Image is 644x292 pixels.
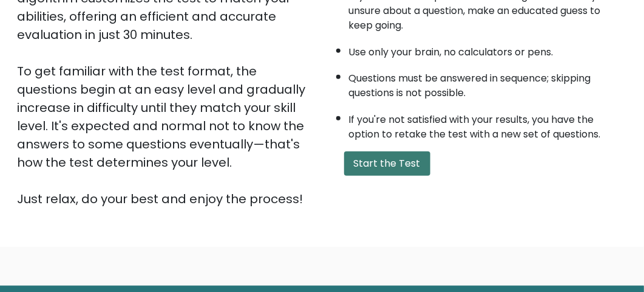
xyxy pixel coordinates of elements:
li: Questions must be answered in sequence; skipping questions is not possible. [349,65,628,100]
li: If you're not satisfied with your results, you have the option to retake the test with a new set ... [349,106,628,142]
li: Use only your brain, no calculators or pens. [349,39,628,60]
button: Start the Test [344,151,430,176]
